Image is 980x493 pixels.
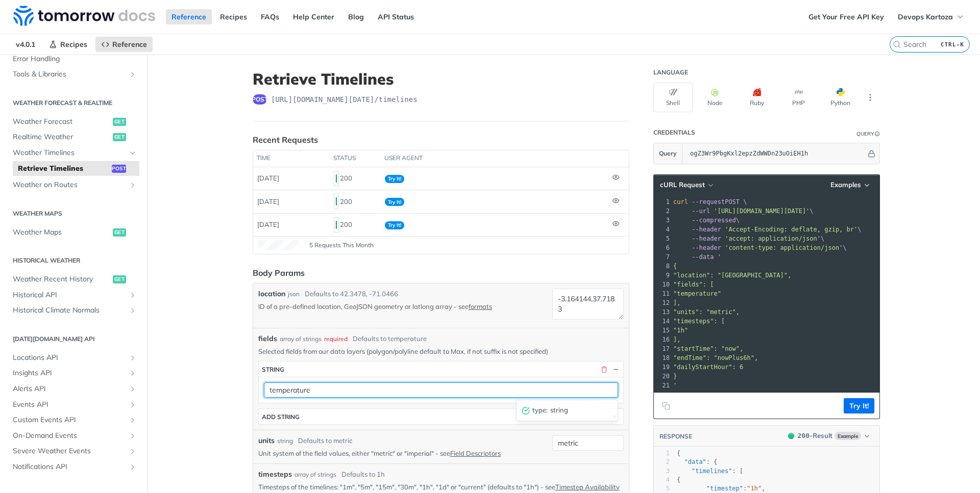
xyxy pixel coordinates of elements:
[8,177,139,193] a: Weather on RoutesShow subpages for Weather on Routes
[113,133,126,141] span: get
[129,369,137,377] button: Show subpages for Insights API
[654,353,671,362] div: 18
[692,253,714,261] span: --data
[129,70,137,79] button: Show subpages for Tools & Libraries
[112,40,147,49] span: Reference
[324,334,348,344] div: required
[654,234,671,243] div: 5
[653,68,688,76] div: Language
[654,317,671,326] div: 14
[856,130,880,138] div: QueryInformation
[737,83,776,112] button: Ruby
[8,129,139,145] a: Realtime Weatherget
[258,240,299,250] canvas: Line Graph
[654,262,671,271] div: 8
[725,226,857,233] span: 'Accept-Encoding: deflate, gzip, br'
[673,235,824,242] span: \
[8,428,139,444] a: On-Demand EventsShow subpages for On-Demand Events
[8,303,139,318] a: Historical Climate NormalsShow subpages for Historical Climate Normals
[692,235,721,242] span: --header
[863,90,878,105] button: More Languages
[385,198,404,206] span: Try It!
[13,368,126,378] span: Insights API
[8,350,139,366] a: Locations APIShow subpages for Locations API
[552,289,624,320] textarea: -3.164144,37.7183
[654,289,671,298] div: 11
[342,9,370,24] a: Blog
[856,130,874,138] div: Query
[673,318,725,325] span: "timesteps": [
[692,244,721,251] span: --header
[13,227,110,238] span: Weather Maps
[8,459,139,475] a: Notifications APIShow subpages for Notifications API
[692,198,725,205] span: --request
[654,362,671,372] div: 19
[13,431,126,441] span: On-Demand Events
[8,272,139,287] a: Weather Recent Historyget
[8,288,139,303] a: Historical APIShow subpages for Historical API
[8,334,139,344] h2: [DATE][DOMAIN_NAME] API
[259,409,623,424] button: ADD string
[8,51,139,67] a: Error Handling
[673,327,688,334] span: "1h"
[654,271,671,280] div: 9
[673,290,721,297] span: "temperature"
[271,94,418,105] span: https://api.tomorrow.io/v4/timelines
[469,302,492,310] a: formats
[13,69,126,80] span: Tools & Libraries
[253,94,267,105] span: post
[654,449,670,458] div: 1
[8,381,139,397] a: Alerts APIShow subpages for Alerts API
[654,381,671,390] div: 21
[309,241,374,250] span: 5 Requests This Month
[13,161,139,176] a: Retrieve Timelinespost
[611,365,620,374] button: Hide
[334,193,377,210] div: 200
[898,12,953,21] span: Devops Kartoza
[13,54,137,64] span: Error Handling
[656,180,716,190] button: cURL Request
[258,469,292,480] span: timesteps
[253,267,305,279] div: Body Params
[659,149,677,158] span: Query
[113,228,126,237] span: get
[13,415,126,425] span: Custom Events API
[381,150,608,167] th: user agent
[654,372,671,381] div: 20
[129,401,137,409] button: Show subpages for Events API
[555,483,620,491] a: Timestep Availability
[821,83,860,112] button: Python
[654,467,670,476] div: 3
[18,164,109,174] span: Retrieve Timelines
[692,217,736,224] span: --compressed
[938,39,967,49] kbd: CTRL-K
[684,458,706,465] span: "data"
[353,334,427,344] div: Defaults to temperature
[747,485,762,492] span: "1h"
[654,225,671,234] div: 4
[8,114,139,129] a: Weather Forecastget
[654,298,671,307] div: 12
[532,405,548,416] span: type :
[803,9,890,24] a: Get Your Free API Key
[599,365,608,374] button: Delete
[8,209,139,218] h2: Weather Maps
[385,221,404,229] span: Try It!
[13,117,110,127] span: Weather Forecast
[673,281,714,288] span: "fields": [
[214,9,253,24] a: Recipes
[798,431,832,441] div: - Result
[654,335,671,344] div: 16
[783,431,874,441] button: 200200-ResultExample
[13,274,110,284] span: Weather Recent History
[13,462,126,472] span: Notifications API
[673,364,743,371] span: "dailyStartHour": 6
[129,149,137,157] button: Hide subpages for Weather Timelines
[659,431,693,442] button: RESPONSE
[830,180,861,189] span: Examples
[892,9,970,24] button: Devops Kartoza
[305,289,398,299] div: Defaults to 42.3478, -71.0466
[258,435,275,446] label: units
[673,299,680,306] span: ],
[692,468,732,475] span: "timelines"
